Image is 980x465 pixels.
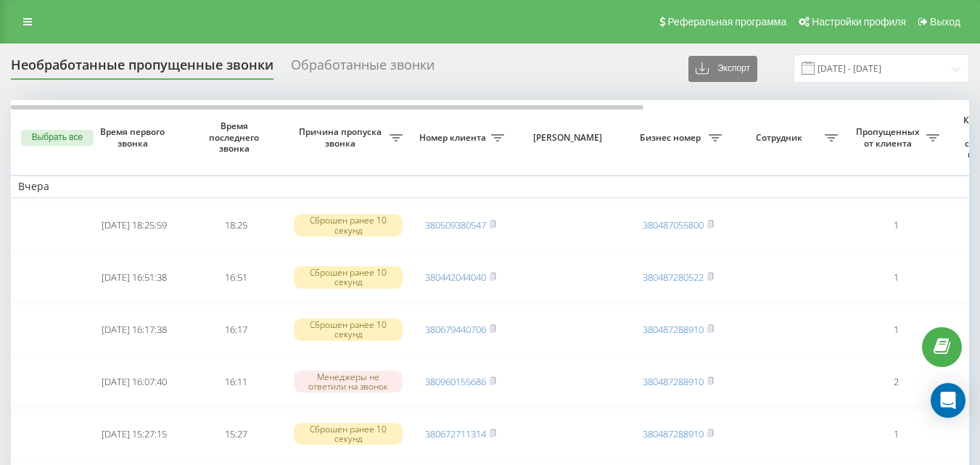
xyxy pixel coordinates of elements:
div: Необработанные пропущенные звонки [11,57,273,80]
td: 16:51 [185,253,287,303]
a: 380487280522 [643,271,704,284]
button: Экспорт [688,56,757,82]
span: Настройки профиля [812,16,906,28]
div: Сброшен ранее 10 секунд [294,214,403,236]
div: Open Intercom Messenger [931,383,965,418]
td: [DATE] 18:25:59 [83,201,185,250]
a: 380487055800 [643,218,704,231]
a: 380960155686 [425,375,486,388]
span: Время первого звонка [95,126,173,149]
span: Выход [930,16,960,28]
div: Сброшен ранее 10 секунд [294,266,403,288]
td: [DATE] 16:17:38 [83,305,185,354]
span: Бизнес номер [635,132,709,144]
td: 18:25 [185,201,287,250]
a: 380672711314 [425,427,486,440]
td: 1 [845,201,947,250]
td: [DATE] 16:51:38 [83,253,185,303]
span: [PERSON_NAME] [524,132,615,144]
td: 15:27 [185,409,287,458]
td: 16:11 [185,357,287,406]
button: Выбрать все [21,130,94,146]
a: 380442044040 [425,271,486,284]
td: [DATE] 15:27:15 [83,409,185,458]
a: 380487288910 [643,427,704,440]
span: Номер клиента [417,132,491,144]
a: 380509380547 [425,218,486,231]
div: Обработанные звонки [291,57,435,80]
td: 1 [845,305,947,354]
span: Причина пропуска звонка [294,126,390,149]
div: Сброшен ранее 10 секунд [294,423,403,445]
a: 380487288910 [643,323,704,336]
div: Менеджеры не ответили на звонок [294,371,403,392]
div: Сброшен ранее 10 секунд [294,318,403,340]
td: 16:17 [185,305,287,354]
td: 1 [845,409,947,458]
span: Сотрудник [736,132,825,144]
a: 380679440706 [425,323,486,336]
a: 380487288910 [643,375,704,388]
span: Время последнего звонка [197,120,275,155]
td: 1 [845,253,947,303]
td: 2 [845,357,947,406]
span: Реферальная программа [667,16,786,28]
span: Пропущенных от клиента [852,126,926,149]
td: [DATE] 16:07:40 [83,357,185,406]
